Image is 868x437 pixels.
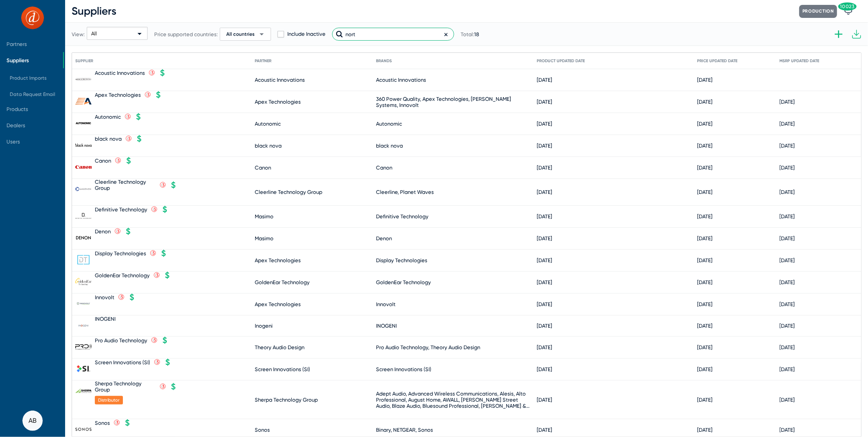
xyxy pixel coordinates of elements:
div: [DATE] [537,301,552,307]
img: Screen%20Innovations%20(SI)_638763692451681989.png [75,364,92,374]
img: Autonomic_637538555142328832.png [75,122,92,124]
div: Product Updated Date [537,59,585,63]
span: View: [72,31,85,37]
span: Suppliers [72,5,116,17]
div: Cleerline Technology Group [95,179,156,191]
img: Display%20Technologies_637558223999763754.png [75,253,92,266]
div: Apex Technologies [255,301,301,307]
div: [DATE] [780,235,795,241]
div: [DATE] [697,143,713,149]
div: Definitive Technology [376,213,429,220]
div: Inogeni [255,323,273,329]
div: [DATE] [780,189,795,195]
div: [DATE] [780,165,795,171]
div: Pro Audio Technology, Theory Audio Design [376,344,480,350]
img: Apex%20Technology_638883765199083341.png [75,98,92,104]
div: [DATE] [537,99,552,105]
div: [DATE] [537,344,552,350]
div: [DATE] [537,257,552,263]
div: Autonomic [376,121,402,127]
div: Adept Audio, Advanced Wireless Communications, Alesis, Alto Professional, August Home, AWALL, [PE... [376,391,533,409]
div: [DATE] [537,366,552,372]
div: [DATE] [537,189,552,195]
div: Canon [95,158,111,164]
div: Apex Technologies [255,257,301,263]
div: [DATE] [780,279,795,285]
div: [DATE] [780,143,795,149]
span: Distributor [95,396,123,404]
div: [DATE] [697,279,713,285]
div: MSRP Updated Date [780,59,827,63]
div: Cleerline Technology Group [255,189,322,195]
img: Acoustic%20Innovations_638261718690235098.png [75,78,92,81]
div: [DATE] [697,77,713,83]
div: Sherpa Technology Group [95,380,156,393]
div: Supplier [75,59,93,63]
img: Pro%20Audio%20Technology_638338477799204614.png [75,344,92,350]
div: [DATE] [697,213,713,220]
div: Pro Audio Technology [95,337,147,344]
div: Apex Technologies [95,92,141,98]
img: Denon.png [75,235,92,240]
div: [DATE] [697,427,713,433]
div: [DATE] [697,301,713,307]
div: [DATE] [697,99,713,105]
span: Suppliers [7,57,29,63]
div: [DATE] [537,213,552,220]
div: Screen Innovations (SI) [376,366,431,372]
div: Cleerline, Planet Waves [376,189,434,195]
div: [DATE] [780,397,795,403]
div: Masimo [255,235,273,241]
div: Acoustic Innovations [376,77,426,83]
button: All countriesarrow_drop_down [220,28,271,41]
div: [DATE] [780,213,795,220]
input: Search suppliers [332,28,454,41]
div: Innovolt [95,294,114,300]
span: Product Imports [10,75,46,81]
div: Display Technologies [376,257,427,263]
div: 360 Power Quality, Apex Technologies, [PERSON_NAME] Systems, Innovolt [376,96,533,108]
div: [DATE] [697,121,713,127]
div: Screen Innovations (SI) [95,359,150,365]
span: Data Request Email [10,91,55,97]
span: Total: [461,31,479,37]
div: [DATE] [537,143,552,149]
mat-header-cell: Brands [376,53,537,69]
div: [DATE] [780,121,795,127]
img: Definitive%20Technology.png [75,213,92,218]
div: [DATE] [780,301,795,307]
div: AB [22,411,43,431]
div: Autonomic [95,114,121,120]
div: [DATE] [697,165,713,171]
div: [DATE] [780,344,795,350]
div: [DATE] [697,235,713,241]
div: MSRP Updated Date [780,59,820,63]
span: All countries [226,31,255,37]
div: [DATE] [537,427,552,433]
div: Supplier [75,59,101,63]
div: Partner [255,59,271,63]
img: black%20nova_638398365833515837.png [75,143,92,146]
div: Innovolt [376,301,396,307]
div: black nova [255,143,282,149]
div: [DATE] [697,344,713,350]
div: [DATE] [537,77,552,83]
div: [DATE] [697,323,713,329]
img: GoldenEar%20Technology.png [75,278,92,285]
div: Autonomic [255,121,281,127]
div: Definitive Technology [95,207,147,213]
div: [DATE] [697,189,713,195]
div: [DATE] [780,323,795,329]
img: Innovolt_638188195561684553.png [75,302,92,306]
div: Denon [376,235,392,241]
div: Sonos [95,420,110,426]
div: Acoustic Innovations [255,77,305,83]
span: Partners [7,41,27,47]
span: Dealers [7,122,25,128]
div: Sonos [255,427,270,433]
div: [DATE] [537,279,552,285]
span: Price supported countries: [154,31,218,37]
div: Product Updated Date [537,59,592,63]
div: Price Updated Date [697,59,745,63]
div: [DATE] [780,257,795,263]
